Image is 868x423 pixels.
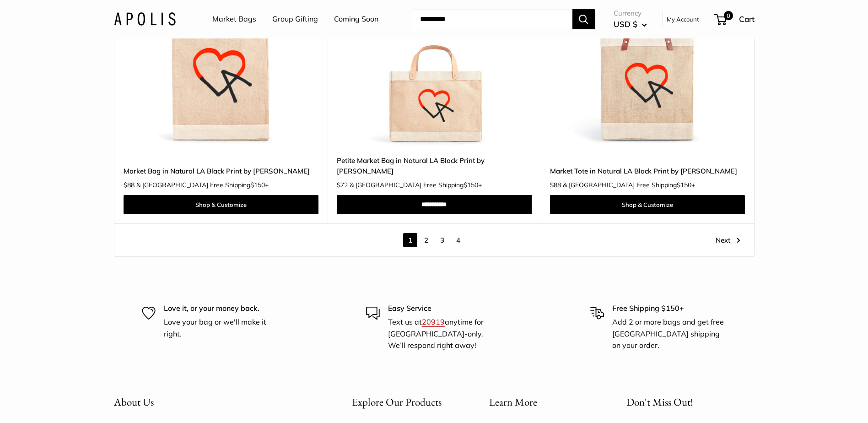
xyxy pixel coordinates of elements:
span: Currency [614,7,647,20]
button: Search [572,9,595,29]
span: & [GEOGRAPHIC_DATA] Free Shipping + [350,182,482,188]
p: Love it, or your money back. [164,303,278,315]
span: $72 [337,181,348,189]
a: My Account [667,14,699,25]
span: 1 [403,233,417,247]
span: 0 [723,11,733,20]
span: & [GEOGRAPHIC_DATA] Free Shipping + [136,182,269,188]
span: Cart [739,14,755,24]
span: Explore Our Products [352,395,442,409]
a: Market Tote in Natural LA Black Print by [PERSON_NAME] [550,166,745,176]
p: Free Shipping $150+ [612,303,727,315]
a: Market Bag in Natural LA Black Print by [PERSON_NAME] [124,166,318,176]
p: Don't Miss Out! [626,393,755,411]
a: Petite Market Bag in Natural LA Black Print by [PERSON_NAME] [337,155,532,177]
p: Love your bag or we'll make it right. [164,316,278,340]
a: Next [716,233,740,247]
span: & [GEOGRAPHIC_DATA] Free Shipping + [563,182,695,188]
p: Easy Service [388,303,502,315]
a: Group Gifting [272,12,318,26]
span: Learn More [489,395,537,409]
p: Add 2 or more bags and get free [GEOGRAPHIC_DATA] shipping on your order. [612,316,727,352]
button: Explore Our Products [352,393,457,411]
span: $150 [677,181,691,189]
button: Learn More [489,393,594,411]
a: Shop & Customize [550,195,745,214]
img: Apolis [114,12,176,26]
span: $150 [250,181,265,189]
a: 0 Cart [715,12,755,27]
a: 20919 [422,317,445,326]
a: 2 [419,233,433,247]
span: USD $ [614,19,637,29]
a: 3 [435,233,449,247]
span: About Us [114,395,154,409]
p: Text us at anytime for [GEOGRAPHIC_DATA]-only. We’ll respond right away! [388,316,502,352]
input: Search... [413,9,572,29]
a: Coming Soon [334,12,378,26]
a: Market Bags [212,12,256,26]
button: USD $ [614,17,647,32]
a: Shop & Customize [124,195,318,214]
button: About Us [114,393,320,411]
span: $150 [464,181,478,189]
span: $88 [124,181,135,189]
span: $88 [550,181,561,189]
a: 4 [451,233,465,247]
